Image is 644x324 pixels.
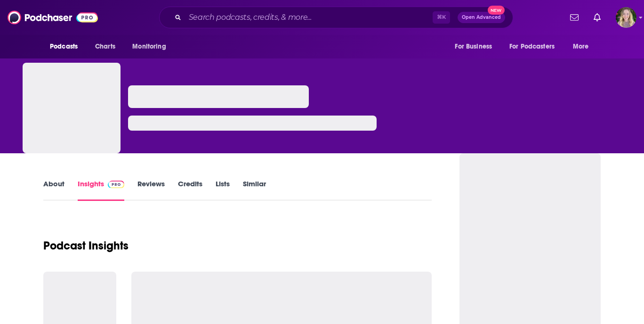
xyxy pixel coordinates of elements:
[590,9,604,25] a: Show notifications dropdown
[616,7,636,28] img: User Profile
[455,40,492,53] span: For Business
[95,40,115,53] span: Charts
[616,7,636,28] button: Show profile menu
[503,38,568,56] button: open menu
[458,12,505,23] button: Open AdvancedNew
[108,181,124,188] img: Podchaser Pro
[43,38,90,56] button: open menu
[509,40,555,53] span: For Podcasters
[137,179,165,201] a: Reviews
[78,179,124,201] a: InsightsPodchaser Pro
[573,40,589,53] span: More
[43,179,64,201] a: About
[89,38,121,56] a: Charts
[126,38,178,56] button: open menu
[566,38,601,56] button: open menu
[178,179,202,201] a: Credits
[433,11,450,24] span: ⌘ K
[132,40,166,53] span: Monitoring
[50,40,78,53] span: Podcasts
[43,239,129,253] h1: Podcast Insights
[488,6,505,15] span: New
[462,15,501,20] span: Open Advanced
[216,179,230,201] a: Lists
[159,7,513,28] div: Search podcasts, credits, & more...
[185,10,433,25] input: Search podcasts, credits, & more...
[616,7,636,28] span: Logged in as lauren19365
[243,179,266,201] a: Similar
[566,9,582,25] a: Show notifications dropdown
[448,38,504,56] button: open menu
[8,8,98,26] img: Podchaser - Follow, Share and Rate Podcasts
